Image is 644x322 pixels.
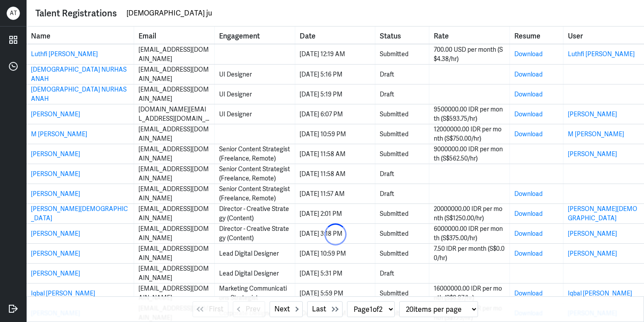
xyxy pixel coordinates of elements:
[246,304,260,314] span: Prev
[233,301,265,317] button: Prev
[274,304,290,314] span: Next
[35,7,117,20] div: Talent Registrations
[270,301,303,317] button: Next
[126,7,635,20] input: Search
[193,301,228,317] button: First
[312,304,326,314] span: Last
[307,301,343,317] button: Last
[7,7,20,20] div: A T
[209,304,224,314] span: First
